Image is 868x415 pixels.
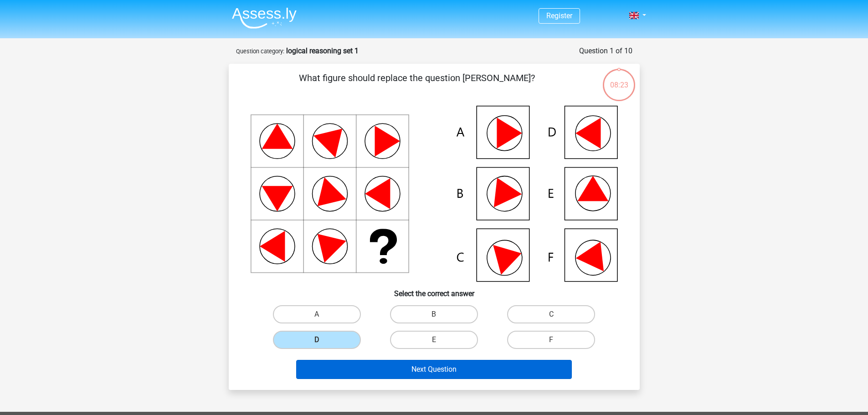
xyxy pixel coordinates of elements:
[236,48,284,55] small: Question category:
[507,305,595,323] label: C
[273,305,361,323] label: A
[243,282,625,298] h6: Select the correct answer
[296,360,572,379] button: Next Question
[579,46,632,56] div: Question 1 of 10
[602,68,636,91] div: 08:23
[390,331,478,349] label: E
[273,331,361,349] label: D
[286,46,359,55] strong: logical reasoning set 1
[232,7,297,29] img: Assessly
[507,331,595,349] label: F
[546,11,572,20] a: Register
[390,305,478,323] label: B
[243,71,591,98] p: What figure should replace the question [PERSON_NAME]?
